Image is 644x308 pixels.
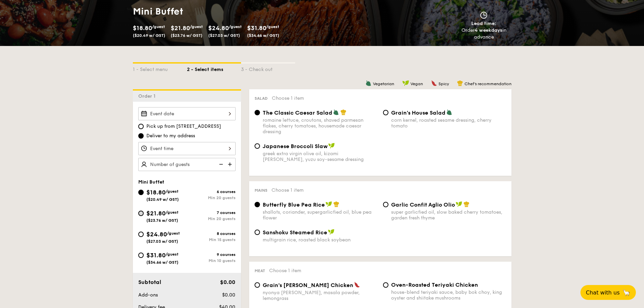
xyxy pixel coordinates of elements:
[456,201,462,207] img: icon-vegan.f8ff3823.svg
[391,209,506,221] div: super garlicfied oil, slow baked cherry tomatoes, garden fresh thyme
[479,11,489,19] img: icon-clock.2db775ea.svg
[229,24,242,29] span: /guest
[167,231,180,236] span: /guest
[225,158,236,171] img: icon-add.58712e84.svg
[138,211,144,216] input: $21.80/guest($23.76 w/ GST)7 coursesMin 20 guests
[146,210,166,217] span: $21.80
[133,5,319,18] h1: Mini Buffet
[146,231,167,238] span: $24.80
[133,24,152,32] span: $18.80
[373,81,394,86] span: Vegetarian
[391,202,455,208] span: Garlic Confit Aglio Olio
[171,24,190,32] span: $21.80
[464,81,511,86] span: Chef's recommendation
[187,237,236,242] div: Min 15 guests
[271,187,304,193] span: Choose 1 item
[190,24,203,29] span: /guest
[146,123,221,130] span: Pick up from [STREET_ADDRESS]
[272,95,304,101] span: Choose 1 item
[146,260,178,265] span: ($34.66 w/ GST)
[263,237,378,243] div: multigrain rice, roasted black soybean
[402,80,409,86] img: icon-vegan.f8ff3823.svg
[263,202,325,208] span: Butterfly Blue Pea Rice
[138,93,158,99] span: Order 1
[328,143,335,149] img: icon-vegan.f8ff3823.svg
[146,252,166,259] span: $31.80
[152,24,165,29] span: /guest
[263,282,353,288] span: Grain's [PERSON_NAME] Chicken
[138,232,144,237] input: $24.80/guest($27.03 w/ GST)8 coursesMin 15 guests
[187,64,241,73] div: 2 - Select items
[266,24,279,29] span: /guest
[146,189,166,196] span: $18.80
[187,210,236,215] div: 7 courses
[166,189,178,194] span: /guest
[457,80,463,86] img: icon-chef-hat.a58ddaea.svg
[475,27,502,33] strong: 4 weekdays
[255,282,260,288] input: Grain's [PERSON_NAME] Chickennyonya [PERSON_NAME], masala powder, lemongrass
[263,110,332,116] span: The Classic Caesar Salad
[263,290,378,301] div: nyonya [PERSON_NAME], masala powder, lemongrass
[391,110,446,116] span: Grain's House Salad
[146,133,195,139] span: Deliver to my address
[326,201,332,207] img: icon-vegan.f8ff3823.svg
[146,239,178,244] span: ($27.03 w/ GST)
[138,292,158,298] span: Add-ons
[208,24,229,32] span: $24.80
[410,81,423,86] span: Vegan
[133,33,165,38] span: ($20.49 w/ GST)
[263,117,378,135] div: romaine lettuce, croutons, shaved parmesan flakes, cherry tomatoes, housemade caesar dressing
[255,143,260,149] input: Japanese Broccoli Slawgreek extra virgin olive oil, kizami [PERSON_NAME], yuzu soy-sesame dressing
[215,158,225,171] img: icon-reduce.1d2dbef1.svg
[187,216,236,221] div: Min 20 guests
[138,253,144,258] input: $31.80/guest($34.66 w/ GST)9 coursesMin 10 guests
[586,289,620,296] span: Chat with us
[269,268,301,274] span: Choose 1 item
[208,33,240,38] span: ($27.03 w/ GST)
[255,188,267,193] span: Mains
[328,229,335,235] img: icon-vegan.f8ff3823.svg
[187,189,236,194] div: 6 courses
[391,117,506,129] div: corn kernel, roasted sesame dressing, cherry tomato
[365,80,372,86] img: icon-vegetarian.fe4039eb.svg
[333,109,339,115] img: icon-vegetarian.fe4039eb.svg
[171,33,202,38] span: ($23.76 w/ GST)
[187,252,236,257] div: 9 courses
[187,258,236,263] div: Min 10 guests
[220,279,235,285] span: $0.00
[255,268,265,273] span: Meat
[391,282,478,288] span: Oven-Roasted Teriyaki Chicken
[622,289,630,297] span: 🦙
[247,24,266,32] span: $31.80
[166,252,178,257] span: /guest
[247,33,279,38] span: ($34.66 w/ GST)
[138,124,144,129] input: Pick up from [STREET_ADDRESS]
[255,110,260,115] input: The Classic Caesar Saladromaine lettuce, croutons, shaved parmesan flakes, cherry tomatoes, house...
[340,109,347,115] img: icon-chef-hat.a58ddaea.svg
[146,218,178,223] span: ($23.76 w/ GST)
[255,230,260,235] input: Sanshoku Steamed Ricemultigrain rice, roasted black soybean
[446,109,452,115] img: icon-vegetarian.fe4039eb.svg
[187,231,236,236] div: 8 courses
[187,195,236,200] div: Min 20 guests
[138,179,164,185] span: Mini Buffet
[263,151,378,162] div: greek extra virgin olive oil, kizami [PERSON_NAME], yuzu soy-sesame dressing
[166,210,178,215] span: /guest
[222,292,235,298] span: $0.00
[391,289,506,301] div: house-blend teriyaki sauce, baby bok choy, king oyster and shiitake mushrooms
[333,201,339,207] img: icon-chef-hat.a58ddaea.svg
[138,133,144,139] input: Deliver to my address
[138,190,144,195] input: $18.80/guest($20.49 w/ GST)6 coursesMin 20 guests
[133,64,187,73] div: 1 - Select menu
[138,107,236,120] input: Event date
[263,229,327,236] span: Sanshoku Steamed Rice
[354,282,360,288] img: icon-spicy.37a8142b.svg
[471,21,496,26] span: Lead time:
[383,110,388,115] input: Grain's House Saladcorn kernel, roasted sesame dressing, cherry tomato
[454,27,514,41] div: Order in advance
[138,279,161,285] span: Subtotal
[383,202,388,207] input: Garlic Confit Aglio Oliosuper garlicfied oil, slow baked cherry tomatoes, garden fresh thyme
[263,143,328,149] span: Japanese Broccoli Slaw
[255,202,260,207] input: Butterfly Blue Pea Riceshallots, coriander, supergarlicfied oil, blue pea flower
[383,282,388,288] input: Oven-Roasted Teriyaki Chickenhouse-blend teriyaki sauce, baby bok choy, king oyster and shiitake ...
